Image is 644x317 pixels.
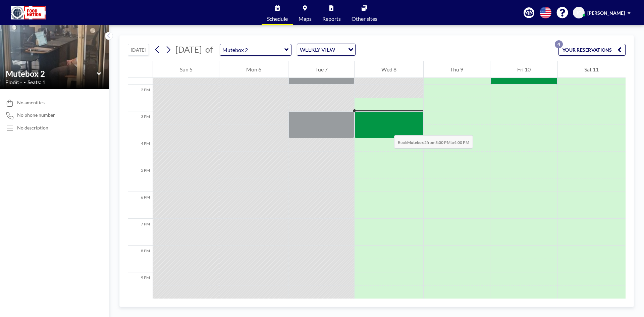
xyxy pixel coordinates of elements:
span: Reports [322,16,341,21]
div: Wed 8 [355,61,423,78]
div: 2 PM [128,85,153,111]
button: YOUR RESERVATIONS4 [558,44,626,56]
div: Thu 9 [424,61,490,78]
b: Mutebox 2 [407,140,427,145]
input: Mutebox 2 [6,69,97,78]
div: 4 PM [128,138,153,165]
span: JC [576,10,581,16]
b: 4:00 PM [454,140,469,145]
span: No amenities [17,100,45,106]
div: Search for option [297,44,355,55]
div: 8 PM [128,246,153,272]
img: organization-logo [11,6,46,19]
button: [DATE] [128,44,149,56]
span: Maps [299,16,312,21]
span: WEEKLY VIEW [299,45,336,54]
div: Mon 6 [219,61,288,78]
span: No phone number [17,112,55,118]
span: [DATE] [175,44,202,54]
div: Sun 5 [153,61,219,78]
div: Tue 7 [288,61,354,78]
div: 5 PM [128,165,153,192]
div: Sat 11 [558,61,626,78]
p: 4 [555,40,563,48]
input: Search for option [337,45,344,54]
span: Floor: - [5,79,22,86]
div: 7 PM [128,219,153,246]
span: Other sites [352,16,377,21]
div: 6 PM [128,192,153,219]
span: of [205,44,213,55]
span: Seats: 1 [28,79,45,86]
span: Book from to [394,135,473,149]
span: [PERSON_NAME] [587,10,625,16]
span: • [24,80,26,85]
div: 3 PM [128,111,153,138]
span: Schedule [267,16,288,21]
b: 3:00 PM [435,140,450,145]
input: Mutebox 2 [220,44,284,55]
div: No description [17,125,48,131]
div: 9 PM [128,272,153,299]
div: Fri 10 [490,61,557,78]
